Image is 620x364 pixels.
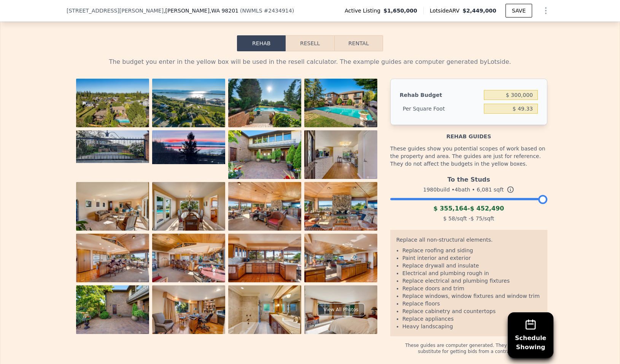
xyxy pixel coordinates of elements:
[400,102,481,116] div: Per Square Foot
[317,303,365,316] div: View All Photos
[390,125,547,140] div: Rehab guides
[73,57,547,66] div: The budget you enter in the yellow box will be used in the resell calculator. The example guides ...
[76,285,149,334] img: Property Photo 17
[304,130,377,179] img: Property Photo 8
[506,4,532,17] button: SAVE
[390,172,547,184] div: To the Studs
[402,315,541,323] li: Replace appliances
[286,35,334,51] button: Resell
[477,187,492,193] span: 6,081
[396,236,541,247] div: Replace all non-structural elements.
[402,323,541,330] li: Heavy landscaping
[210,8,238,14] span: , WA 98201
[508,312,553,358] button: ScheduleShowing
[228,234,301,282] img: Property Photo 15
[390,336,547,355] div: These guides are computer generated. They should not substitute for getting bids from a contractor.
[390,140,547,172] div: These guides show you potential scopes of work based on the property and area. The guides are jus...
[402,254,541,262] li: Paint interior and exterior
[228,130,301,179] img: Property Photo 7
[242,8,262,14] span: NWMLS
[538,3,553,18] button: Show Options
[152,130,225,164] img: Property Photo 6
[152,234,225,282] img: Property Photo 14
[67,7,164,14] span: [STREET_ADDRESS][PERSON_NAME]
[345,7,383,14] span: Active Listing
[402,269,541,277] li: Electrical and plumbing rough in
[402,292,541,300] li: Replace windows, window fixtures and window trim
[443,215,455,222] span: $ 58
[402,277,541,285] li: Replace electrical and plumbing fixtures
[228,285,301,334] img: Property Photo 19
[334,35,383,51] button: Rental
[228,182,301,231] img: Property Photo 11
[264,8,292,14] span: # 2434914
[304,285,377,334] img: Property Photo 20
[152,79,225,133] img: Property Photo 2
[304,234,377,282] img: Property Photo 16
[152,285,225,334] img: Property Photo 18
[304,182,377,231] img: Property Photo 12
[152,182,225,231] img: Property Photo 10
[237,35,286,51] button: Rehab
[164,7,238,14] span: , [PERSON_NAME]
[463,8,496,14] span: $2,449,000
[402,300,541,307] li: Replace floors
[76,182,149,231] img: Property Photo 9
[383,7,417,14] span: $1,650,000
[390,213,547,224] div: /sqft - /sqft
[402,307,541,315] li: Replace cabinetry and countertops
[402,247,541,254] li: Replace roofing and siding
[76,130,149,163] img: Property Photo 5
[430,7,463,14] span: Lotside ARV
[471,215,482,222] span: $ 75
[402,262,541,269] li: Replace drywall and insulate
[400,88,481,102] div: Rehab Budget
[470,205,504,212] span: $ 452,490
[228,79,301,127] img: Property Photo 3
[390,184,547,195] div: 1980 build • 4 bath • sqft
[433,205,467,212] span: $ 355,164
[76,79,149,133] img: Property Photo 1
[390,204,547,213] div: -
[304,79,377,127] img: Property Photo 4
[76,234,149,282] img: Property Photo 13
[402,285,541,292] li: Replace doors and trim
[240,7,294,14] div: ( )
